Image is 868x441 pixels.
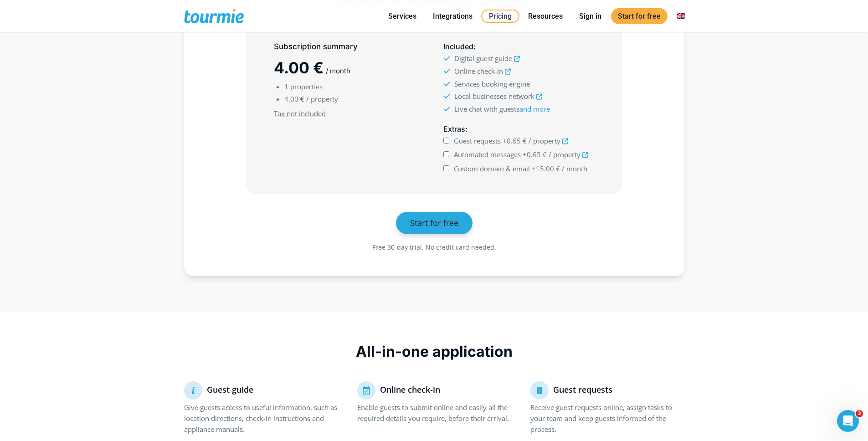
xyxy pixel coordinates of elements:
[454,136,501,145] span: Guest requests
[443,123,594,135] h5: :
[521,10,570,22] a: Resources
[519,104,550,113] a: and more
[380,384,440,395] span: Online check-in
[357,402,511,424] p: Enable guests to submit online and easily all the required details you require, before their arri...
[454,54,512,63] span: Digital guest guide
[572,10,608,22] a: Sign in
[530,402,684,435] p: Receive guest requests online, assign tasks to your team and keep guests informed of the process.
[553,384,612,395] span: Guest requests
[532,164,560,173] span: +15.00 €
[443,41,594,52] h5: :
[443,124,465,133] span: Extras
[372,243,496,251] span: Free 30-day trial. No credit card needed.
[454,164,530,173] span: Custom domain & email
[356,343,513,360] span: All-in-one application
[410,217,458,228] span: Start for free
[856,410,863,417] span: 3
[454,67,503,76] span: Online check-in
[184,402,338,435] p: Give guests access to useful information, such as location directions, check-in instructions and ...
[454,104,550,113] span: Live chat with guests
[549,150,580,159] span: / property
[503,136,527,145] span: +0.65 €
[481,10,519,23] a: Pricing
[284,94,304,103] span: 4.00 €
[326,67,350,75] span: / month
[562,164,587,173] span: / month
[426,10,479,22] a: Integrations
[381,10,423,22] a: Services
[274,41,424,52] h5: Subscription summary
[207,384,253,395] span: Guest guide
[454,79,530,88] span: Services booking engine
[274,109,326,118] u: Tax not included
[443,42,473,51] span: Included
[611,8,668,24] a: Start for free
[529,136,560,145] span: / property
[523,150,547,159] span: +0.65 €
[284,82,288,91] span: 1
[454,150,521,159] span: Automated messages
[837,410,859,432] iframe: Intercom live chat
[396,212,473,234] a: Start for free
[454,92,534,101] span: Local businesses network
[670,10,692,22] a: Switch to
[306,94,338,103] span: / property
[290,82,323,91] span: properties
[274,58,324,77] span: 4.00 €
